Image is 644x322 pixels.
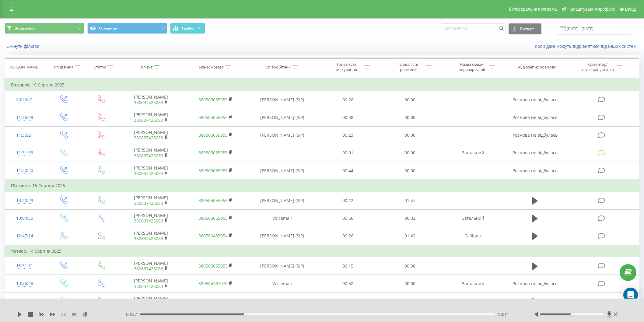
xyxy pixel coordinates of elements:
[535,43,639,49] a: Коли дані можуть відрізнятися вiд інших систем
[317,209,379,227] td: 00:56
[247,275,317,292] td: Voicemail
[441,23,506,34] input: Пошук за номером
[317,109,379,126] td: 00:38
[199,65,224,70] div: Бізнес номер
[5,180,639,192] td: П’ятниця, 15 Серпня 2025
[119,292,183,310] td: [PERSON_NAME]
[513,168,558,173] span: Розмова не відбулась
[441,292,506,310] td: Загальний
[198,114,228,120] a: 380505055955
[11,212,38,224] div: 13:04:50
[379,275,441,292] td: 00:00
[247,109,317,126] td: [PERSON_NAME] (SIP)
[247,292,317,310] td: [PERSON_NAME] (SIP)
[119,162,183,180] td: [PERSON_NAME]
[513,114,558,120] span: Розмова не відбулась
[441,144,506,162] td: Загальний
[134,153,163,159] a: 380637425083
[11,230,38,242] div: 12:47:14
[61,311,66,317] span: 2 x
[11,165,38,177] div: 11:30:40
[247,162,317,180] td: [PERSON_NAME] (SIP)
[247,209,317,227] td: Voicemail
[5,23,84,34] button: Всі дзвінки
[9,65,39,70] div: [PERSON_NAME]
[124,311,140,317] span: - 00:27
[379,292,441,310] td: 01:51
[441,227,506,245] td: Callback
[170,23,205,34] button: Графік
[11,112,38,124] div: 11:36:09
[182,26,194,30] span: Графік
[379,109,441,126] td: 00:00
[330,62,363,72] div: Тривалість очікування
[512,7,557,12] span: Реферальна програма
[11,94,38,106] div: 20:24:01
[134,100,163,105] a: 380637425083
[244,313,246,316] div: Accessibility label
[11,195,38,207] div: 13:20:29
[379,144,441,162] td: 00:00
[317,144,379,162] td: 00:01
[198,168,228,173] a: 380505055955
[513,281,558,286] span: Розмова не відбулась
[392,62,425,72] div: Тривалість розмови
[266,65,291,70] div: Співробітник
[5,79,639,91] td: Вівторок, 19 Серпня 2025
[198,150,228,156] a: 380505055955
[571,313,573,316] div: Accessibility label
[198,97,228,103] a: 380505055955
[11,260,38,272] div: 13:31:31
[141,65,152,70] div: Клієнт
[247,126,317,144] td: [PERSON_NAME] (SIP)
[134,200,163,206] a: 380637425083
[134,117,163,123] a: 380637425083
[11,296,38,307] div: 12:52:26
[317,292,379,310] td: 00:04
[498,311,509,317] span: 00:11
[119,91,183,109] td: [PERSON_NAME]
[247,91,317,109] td: [PERSON_NAME] (SIP)
[441,275,506,292] td: Загальний
[247,227,317,245] td: [PERSON_NAME] (SIP)
[455,62,488,72] div: Назва схеми переадресації
[198,132,228,138] a: 380505055955
[11,129,38,141] div: 11:35:21
[513,150,558,156] span: Розмова не відбулась
[317,275,379,292] td: 00:58
[567,7,615,12] span: Налаштування профілю
[119,109,183,126] td: [PERSON_NAME]
[198,233,228,239] a: 380506483954
[119,257,183,275] td: [PERSON_NAME]
[317,227,379,245] td: 00:26
[119,144,183,162] td: [PERSON_NAME]
[119,192,183,209] td: [PERSON_NAME]
[379,227,441,245] td: 01:42
[5,44,42,49] button: Скинути фільтри
[518,65,556,70] div: Аудіозапис розмови
[317,162,379,180] td: 00:44
[513,97,558,103] span: Розмова не відбулась
[509,23,541,34] button: Експорт
[317,91,379,109] td: 00:26
[119,227,183,245] td: [PERSON_NAME]
[134,218,163,224] a: 380637425083
[15,26,35,31] span: Всі дзвінки
[52,65,73,70] div: Тип дзвінка
[134,236,163,241] a: 380637425083
[513,132,558,138] span: Розмова не відбулась
[317,257,379,275] td: 00:15
[11,147,38,159] div: 11:31:33
[5,245,639,257] td: Четвер, 14 Серпня 2025
[94,65,106,70] div: Статус
[379,126,441,144] td: 00:00
[379,91,441,109] td: 00:00
[317,192,379,209] td: 00:12
[247,192,317,209] td: [PERSON_NAME] (SIP)
[119,209,183,227] td: [PERSON_NAME]
[379,192,441,209] td: 01:47
[625,7,636,12] span: Вихід
[119,126,183,144] td: [PERSON_NAME]
[198,198,228,203] a: 380505055955
[379,257,441,275] td: 00:38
